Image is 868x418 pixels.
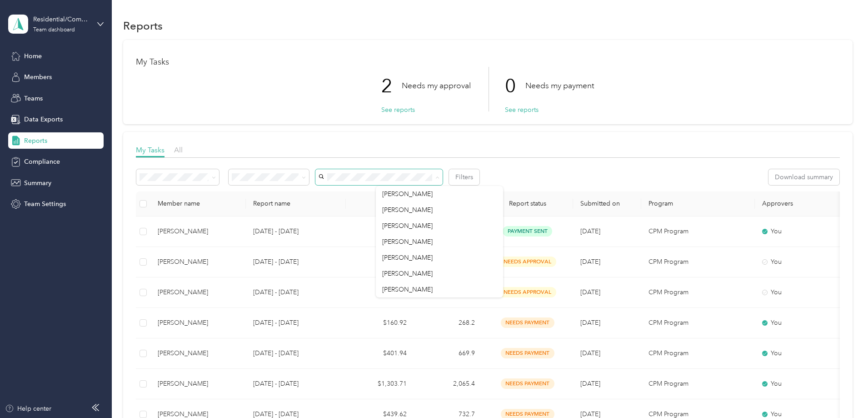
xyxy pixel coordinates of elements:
td: CPM Program [641,338,755,369]
button: Download summary [768,169,839,185]
div: You [762,287,838,297]
td: 268.2 [414,308,482,338]
span: [PERSON_NAME] [382,222,433,230]
div: [PERSON_NAME] [158,379,239,389]
span: Data Exports [24,115,63,124]
button: Help center [5,404,51,413]
span: needs approval [499,257,556,267]
p: CPM Program [649,379,748,389]
td: $160.92 [346,308,414,338]
td: CPM Program [641,247,755,277]
th: Submitted on [573,191,641,217]
div: [PERSON_NAME] [158,227,239,237]
div: Total [353,200,407,207]
span: Reports [24,136,47,146]
p: CPM Program [649,318,748,328]
td: CPM Program [641,217,755,247]
button: See reports [381,105,415,115]
p: [DATE] - [DATE] [253,257,339,267]
p: 2 [381,67,402,105]
span: [PERSON_NAME] [382,254,433,262]
p: [DATE] - [DATE] [253,348,339,358]
span: [DATE] [580,380,600,388]
div: [PERSON_NAME] [158,318,239,328]
span: payment sent [503,226,552,237]
td: $464.46 [346,217,414,247]
th: Report name [246,191,346,217]
td: 669.9 [414,338,482,369]
span: [PERSON_NAME] [382,206,433,214]
span: Members [24,72,52,82]
div: [PERSON_NAME] [158,287,239,297]
div: [PERSON_NAME] [158,348,239,358]
span: [DATE] [580,258,600,266]
div: Member name [158,200,239,207]
div: [PERSON_NAME] [158,257,239,267]
span: [DATE] [580,288,600,296]
div: Team dashboard [33,27,75,33]
span: Team Settings [24,199,66,209]
span: Report status [489,200,566,207]
div: You [762,348,838,358]
div: You [762,318,838,328]
th: Member name [150,191,246,217]
td: $1,033.94 [346,247,414,277]
p: 0 [505,67,525,105]
span: [DATE] [580,319,600,327]
span: needs approval [499,287,556,297]
td: $604.68 [346,277,414,308]
td: CPM Program [641,369,755,399]
h1: Reports [123,21,163,30]
span: [PERSON_NAME] [382,286,433,293]
p: CPM Program [649,287,748,297]
span: My Tasks [136,146,165,154]
span: [PERSON_NAME] [382,270,433,277]
th: Approvers [755,191,846,217]
td: CPM Program [641,308,755,338]
span: [DATE] [580,227,600,235]
p: [DATE] - [DATE] [253,287,339,297]
span: needs payment [501,348,554,358]
div: You [762,379,838,389]
td: $1,303.71 [346,369,414,399]
iframe: Everlance-gr Chat Button Frame [817,367,868,418]
span: Home [24,51,42,61]
td: CPM Program [641,277,755,308]
span: [DATE] [580,410,600,418]
span: needs payment [501,378,554,389]
p: [DATE] - [DATE] [253,379,339,389]
p: Needs my approval [402,80,471,91]
span: Compliance [24,157,60,166]
button: See reports [505,105,539,115]
button: Filters [449,169,479,185]
div: You [762,227,838,237]
p: CPM Program [649,348,748,358]
span: needs payment [501,317,554,328]
div: You [762,257,838,267]
p: [DATE] - [DATE] [253,318,339,328]
span: [DATE] [580,349,600,357]
span: Teams [24,94,43,103]
p: CPM Program [649,257,748,267]
p: [DATE] - [DATE] [253,227,339,237]
span: [PERSON_NAME] [382,238,433,246]
th: Program [641,191,755,217]
td: 2,065.4 [414,369,482,399]
p: Needs my payment [525,80,594,91]
span: All [174,146,183,154]
span: Summary [24,178,51,188]
h1: My Tasks [136,57,840,67]
td: $401.94 [346,338,414,369]
span: [PERSON_NAME] [382,190,433,198]
p: CPM Program [649,227,748,237]
div: Residential/Combo Sales [33,15,90,24]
